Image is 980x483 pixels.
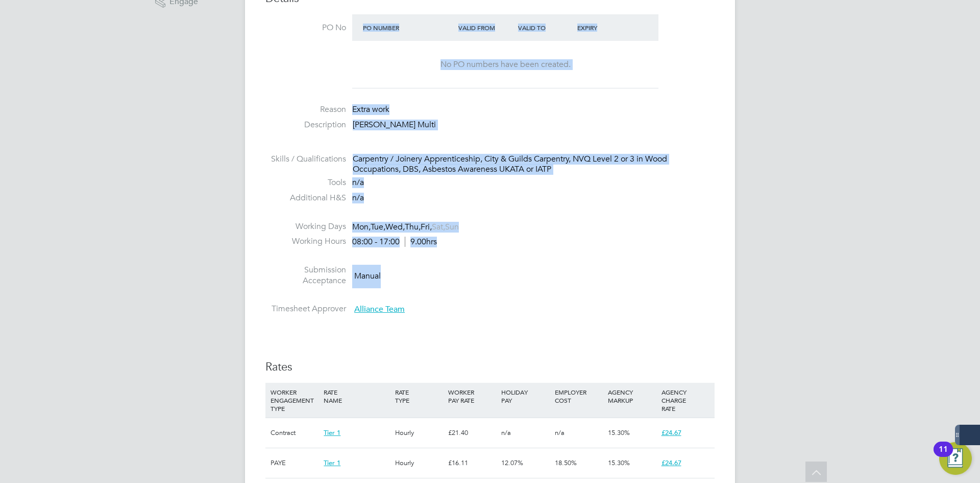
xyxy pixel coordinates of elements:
h3: Rates [265,360,715,375]
div: RATE TYPE [393,383,446,409]
label: Working Days [265,221,346,232]
label: Reason [265,104,346,115]
div: PAYE [268,448,321,478]
div: Hourly [393,418,446,448]
div: Valid To [516,18,575,37]
div: No PO numbers have been created. [362,59,648,70]
div: Expiry [575,18,634,37]
span: Mon, [352,222,371,232]
div: 11 [939,449,948,463]
div: £16.11 [446,448,499,478]
div: HOLIDAY PAY [499,383,552,409]
label: Timesheet Approver [265,304,346,314]
span: Wed, [385,222,405,232]
span: Extra work [352,104,389,114]
div: WORKER PAY RATE [446,383,499,409]
span: Tier 1 [324,458,340,467]
span: Manual [354,270,381,281]
span: 9.00hrs [405,237,437,247]
span: n/a [352,193,364,203]
div: Valid From [456,18,516,37]
div: EMPLOYER COST [552,383,605,409]
div: Hourly [393,448,446,478]
span: Tier 1 [324,428,340,437]
p: [PERSON_NAME] Multi [353,120,715,130]
span: Thu, [405,222,421,232]
div: £21.40 [446,418,499,448]
span: 15.30% [608,458,630,467]
label: PO No [265,22,346,33]
div: AGENCY CHARGE RATE [659,383,712,418]
span: n/a [501,428,511,437]
span: n/a [352,177,364,188]
div: Carpentry / Joinery Apprenticeship, City & Guilds Carpentry, NVQ Level 2 or 3 in Wood Occupations... [353,154,715,175]
span: £24.67 [661,458,681,467]
label: Description [265,120,346,130]
span: n/a [555,428,565,437]
label: Tools [265,177,346,188]
span: 18.50% [555,458,577,467]
label: Additional H&S [265,193,346,203]
div: PO Number [360,18,456,37]
span: Fri, [421,222,432,232]
span: Alliance Team [354,304,405,314]
span: 15.30% [608,428,630,437]
button: Open Resource Center, 11 new notifications [939,442,972,475]
div: RATE NAME [321,383,392,409]
span: £24.67 [661,428,681,437]
div: AGENCY MARKUP [605,383,658,409]
label: Working Hours [265,236,346,247]
span: Tue, [371,222,385,232]
label: Skills / Qualifications [265,154,346,165]
label: Submission Acceptance [265,265,346,286]
div: 08:00 - 17:00 [352,237,437,247]
div: Contract [268,418,321,448]
span: Sun [445,222,459,232]
div: WORKER ENGAGEMENT TYPE [268,383,321,418]
span: 12.07% [501,458,523,467]
span: Sat, [432,222,445,232]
